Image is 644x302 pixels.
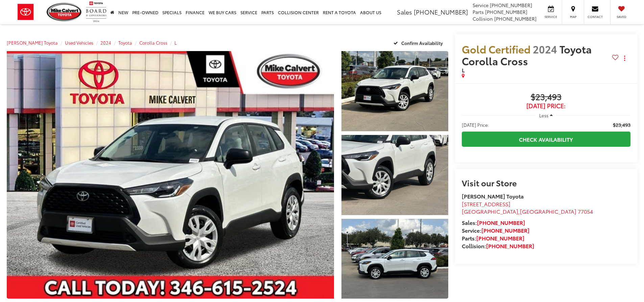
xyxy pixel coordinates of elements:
span: Less [539,112,548,118]
span: Service [543,15,558,19]
strong: Service: [462,226,529,234]
a: Expand Photo 0 [7,51,334,299]
a: Check Availability [462,132,630,147]
a: Expand Photo 1 [341,51,448,131]
span: Map [566,15,580,19]
span: [DATE] Price: [462,121,489,128]
span: Contact [588,15,603,19]
strong: [PERSON_NAME] Toyota [462,192,524,200]
span: Collision [473,15,493,22]
strong: Parts: [462,234,524,242]
img: 2024 Toyota Corolla Cross L [340,134,449,216]
span: Service [473,2,488,8]
span: [PHONE_NUMBER] [414,7,468,16]
span: [PHONE_NUMBER] [490,2,532,8]
span: [PHONE_NUMBER] [485,8,527,15]
a: [PERSON_NAME] Toyota [7,40,58,46]
button: Confirm Availability [390,37,448,49]
span: 77054 [578,207,593,215]
span: dropdown dots [624,55,625,61]
a: 2024 [100,40,111,46]
a: Expand Photo 2 [341,135,448,215]
strong: Sales: [462,218,525,226]
span: $23,493 [462,92,630,102]
span: Gold Certified [462,42,530,56]
span: [DATE] Price: [462,102,630,109]
a: [PHONE_NUMBER] [481,226,529,234]
span: L [462,66,464,74]
a: [STREET_ADDRESS] [GEOGRAPHIC_DATA],[GEOGRAPHIC_DATA] 77054 [462,200,593,215]
span: Saved [614,15,629,19]
a: L [174,40,177,46]
span: Sales [397,7,412,16]
h2: Visit our Store [462,178,630,187]
img: 2024 Toyota Corolla Cross L [340,218,449,300]
span: [GEOGRAPHIC_DATA] [520,207,576,215]
span: Parts [473,8,484,15]
a: [PHONE_NUMBER] [477,218,525,226]
a: [PHONE_NUMBER] [486,242,534,250]
img: 2024 Toyota Corolla Cross L [3,50,337,300]
span: Toyota Corolla Cross [462,42,592,68]
a: Expand Photo 3 [341,219,448,299]
a: Corolla Cross [139,40,167,46]
a: Toyota [118,40,132,46]
span: [STREET_ADDRESS] [462,200,510,208]
img: 2024 Toyota Corolla Cross L [340,50,449,132]
strong: Collision: [462,242,534,250]
a: Used Vehicles [65,40,93,46]
button: Actions [619,52,630,64]
a: [PHONE_NUMBER] [476,234,524,242]
span: [PHONE_NUMBER] [494,15,536,22]
span: 2024 [533,42,557,56]
button: Less [536,109,556,121]
span: Confirm Availability [401,40,443,46]
span: , [462,207,593,215]
span: [GEOGRAPHIC_DATA] [462,207,518,215]
img: Mike Calvert Toyota [47,3,82,21]
span: $23,493 [613,121,630,128]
